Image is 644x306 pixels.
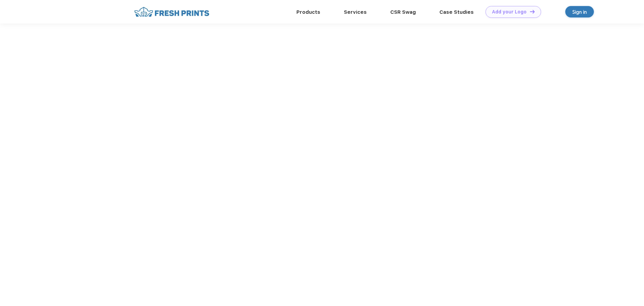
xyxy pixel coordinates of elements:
[344,9,367,15] a: Services
[572,8,587,16] div: Sign in
[132,6,211,18] img: fo%20logo%202.webp
[492,9,527,15] div: Add your Logo
[565,6,594,17] a: Sign in
[296,9,320,15] a: Products
[530,10,535,13] img: DT
[390,9,416,15] a: CSR Swag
